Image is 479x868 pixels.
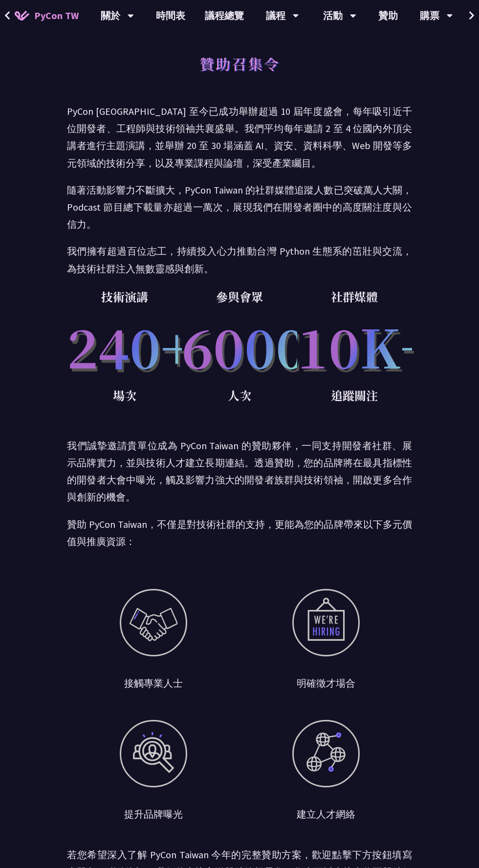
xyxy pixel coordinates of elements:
[199,49,280,78] h1: 贊助召集令
[124,807,183,822] div: 提升品牌曝光
[297,287,412,306] p: 社群媒體
[67,242,412,277] p: 我們擁有超過百位志工，持續投入心力推動台灣 Python 生態系的茁壯與交流，為技術社群注入無數靈感與創新。
[297,306,412,386] p: 10K+
[34,8,79,23] span: PyCon TW
[67,287,182,306] p: 技術演講
[67,306,182,386] p: 240+
[297,676,355,691] div: 明確徵才場合
[67,181,412,233] p: 隨著活動影響力不斷擴大，PyCon Taiwan 的社群媒體追蹤人數已突破萬人大關，Podcast 節目總下載量亦超過一萬次，展現我們在開發者圈中的高度關注度與公信力。
[182,386,297,405] p: 人次
[15,11,29,21] img: Home icon of PyCon TW 2025
[124,676,183,691] div: 接觸專業人士
[182,287,297,306] p: 參與會眾
[67,103,412,172] p: PyCon [GEOGRAPHIC_DATA] 至今已成功舉辦超過 10 屆年度盛會，每年吸引近千位開發者、工程師與技術領袖共襄盛舉。我們平均每年邀請 2 至 4 位國內外頂尖講者進行主題演講，...
[67,437,412,506] p: 我們誠摯邀請貴單位成為 PyCon Taiwan 的贊助夥伴，一同支持開發者社群、展示品牌實力，並與技術人才建立長期連結。透過贊助，您的品牌將在最具指標性的開發者大會中曝光，觸及影響力強大的開發...
[297,807,355,822] div: 建立人才網絡
[67,386,182,405] p: 場次
[5,3,88,28] a: PyCon TW
[182,306,297,386] p: 6000+
[67,516,412,550] p: 贊助 PyCon Taiwan，不僅是對技術社群的支持，更能為您的品牌帶來以下多元價值與推廣資源：
[297,386,412,405] p: 追蹤關注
